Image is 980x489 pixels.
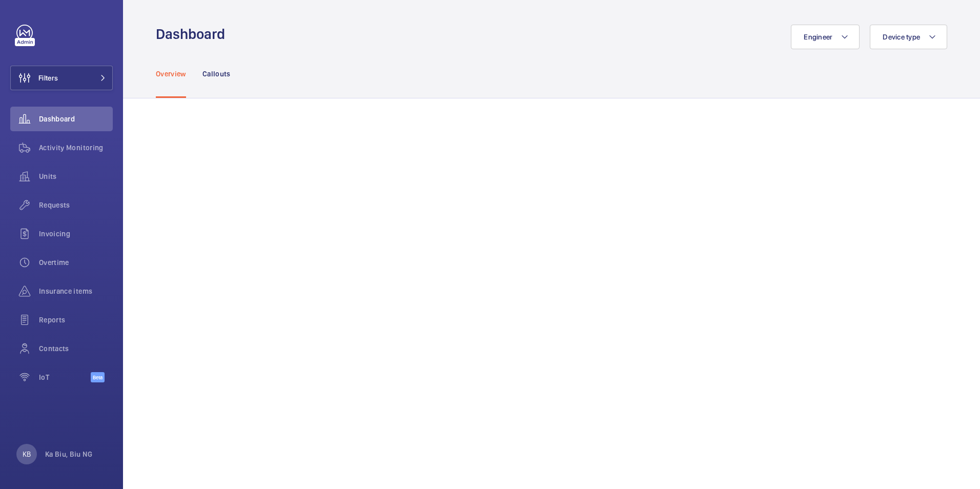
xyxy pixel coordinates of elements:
span: Activity Monitoring [39,142,113,153]
span: Device type [883,33,920,41]
p: Overview [156,69,186,79]
span: Overtime [39,257,113,268]
span: Beta [91,372,105,382]
span: Units [39,171,113,181]
h1: Dashboard [156,25,231,44]
span: Dashboard [39,114,113,124]
span: Requests [39,200,113,210]
span: Engineer [804,33,832,41]
span: Insurance items [39,286,113,296]
button: Device type [870,25,947,49]
p: Callouts [202,69,231,79]
span: Filters [38,73,58,83]
span: Invoicing [39,229,113,239]
p: KB [23,449,31,459]
p: Ka Biu, Biu NG [45,449,92,459]
button: Filters [10,66,113,90]
span: Contacts [39,343,113,354]
span: Reports [39,315,113,325]
button: Engineer [791,25,860,49]
span: IoT [39,372,91,382]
